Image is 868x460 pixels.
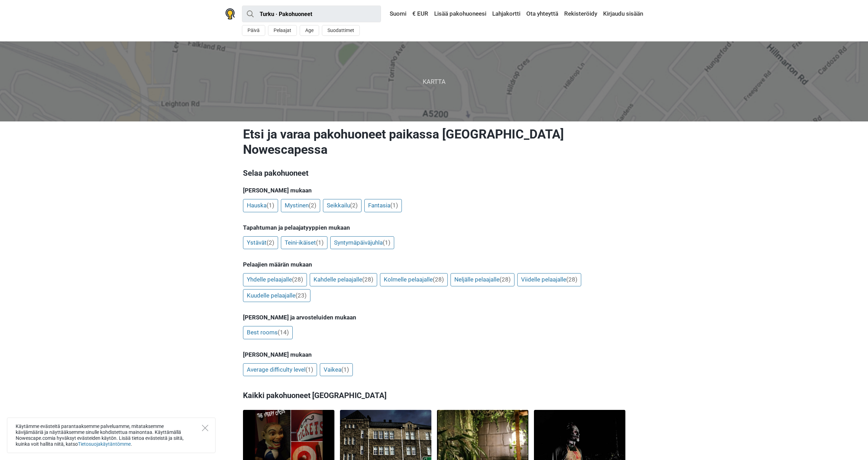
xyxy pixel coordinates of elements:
[243,273,307,286] a: Yhdelle pelaajalle(28)
[525,8,560,20] a: Ota yhteyttä
[243,289,310,302] a: Kuudelle pelaajalle(23)
[7,418,216,453] div: Käytämme evästeitä parantaaksemme palveluamme, mitataksemme kävijämääriä ja näyttääksemme sinulle...
[390,202,398,209] span: (1)
[243,326,293,339] a: Best rooms(14)
[601,8,643,20] a: Kirjaudu sisään
[292,276,303,283] span: (28)
[78,441,131,447] a: Tietosuojakäytäntömme
[202,425,208,431] button: Close
[323,199,362,212] a: Seikkailu(2)
[243,351,625,358] h5: [PERSON_NAME] mukaan
[309,202,316,209] span: (2)
[322,25,360,36] button: Suodattimet
[243,224,625,231] h5: Tapahtuman ja pelaajatyyppien mukaan
[316,239,324,246] span: (1)
[242,25,265,36] button: Päivä
[380,273,448,286] a: Kolmelle pelaajalle(28)
[341,366,349,373] span: (1)
[411,8,430,20] a: € EUR
[267,202,274,209] span: (1)
[432,8,488,20] a: Lisää pakohuoneesi
[225,8,235,19] img: Nowescape logo
[383,239,390,246] span: (1)
[566,276,577,283] span: (28)
[243,127,625,157] h1: Etsi ja varaa pakohuoneet paikassa [GEOGRAPHIC_DATA] Nowescapessa
[243,168,625,179] h3: Selaa pakohuoneet
[330,236,394,249] a: Syntymäpäiväjuhla(1)
[517,273,581,286] a: Viidelle pelaajalle(28)
[243,199,278,212] a: Hauska(1)
[267,239,274,246] span: (2)
[243,363,317,376] a: Average difficulty level(1)
[383,8,408,20] a: Suomi
[306,366,313,373] span: (1)
[281,236,327,249] a: Teini-ikäiset(1)
[320,363,353,376] a: Vaikea(1)
[243,236,278,249] a: Ystävät(2)
[300,25,319,36] button: Age
[278,329,289,336] span: (14)
[385,11,390,16] img: Suomi
[243,261,625,268] h5: Pelaajien määrän mukaan
[243,314,625,321] h5: [PERSON_NAME] ja arvosteluiden mukaan
[243,187,625,194] h5: [PERSON_NAME] mukaan
[490,8,522,20] a: Lahjakortti
[268,25,297,36] button: Pelaajat
[350,202,358,209] span: (2)
[433,276,444,283] span: (28)
[242,6,381,22] input: kokeile “London”
[310,273,377,286] a: Kahdelle pelaajalle(28)
[500,276,511,283] span: (28)
[243,387,625,405] h3: Kaikki pakohuoneet [GEOGRAPHIC_DATA]
[362,276,373,283] span: (28)
[451,273,514,286] a: Neljälle pelaajalle(28)
[364,199,402,212] a: Fantasia(1)
[295,292,307,299] span: (23)
[562,8,599,20] a: Rekisteröidy
[281,199,320,212] a: Mystinen(2)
